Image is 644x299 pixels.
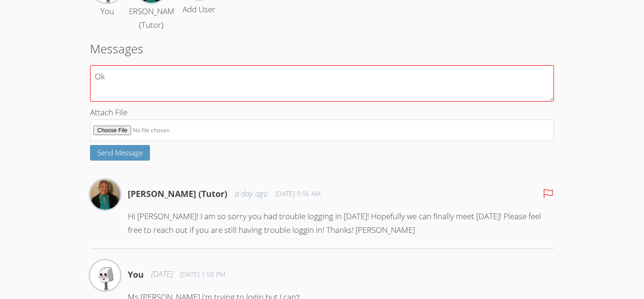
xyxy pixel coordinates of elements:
[90,40,554,58] h2: Messages
[90,179,120,210] img: Amy Ayers
[90,65,554,102] textarea: Okay
[128,210,554,237] p: Hi [PERSON_NAME]! I am so sorry you had trouble logging in [DATE]! Hopefully we can finally meet ...
[97,148,143,157] span: Send Message
[182,3,215,17] div: Add User
[90,107,127,118] span: Attach File
[128,187,227,200] h4: [PERSON_NAME] (Tutor)
[90,260,120,290] img: Manuel Recinos
[275,189,321,198] span: [DATE] 9:56 AM
[235,187,268,201] span: a day ago
[100,5,114,18] div: You
[90,120,554,142] input: Attach File
[128,268,144,281] h4: You
[151,267,173,281] span: [DATE]
[90,145,150,161] button: Send Message
[122,5,181,32] div: [PERSON_NAME] (Tutor)
[180,270,225,279] span: [DATE] 1:58 PM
